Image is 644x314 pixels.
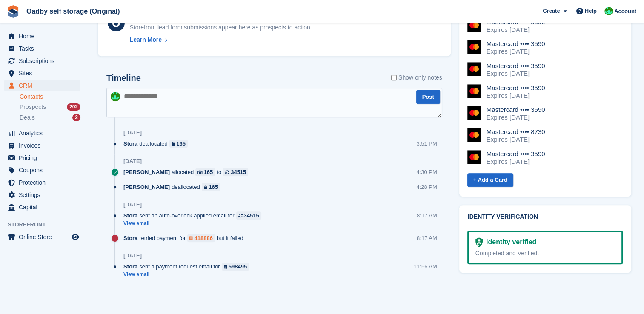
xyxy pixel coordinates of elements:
a: Preview store [70,232,80,242]
img: Identity Verification Ready [475,237,483,247]
a: menu [4,127,80,139]
div: allocated to [123,168,252,176]
span: Capital [19,201,70,213]
a: 165 [169,140,188,148]
div: [DATE] [123,129,142,136]
div: Expires [DATE] [487,26,545,34]
a: menu [4,152,80,164]
a: Learn More [130,35,312,44]
div: Completed and Verified. [475,249,615,258]
label: Show only notes [391,73,442,82]
span: Tasks [19,43,70,54]
a: menu [4,55,80,67]
a: Contacts [20,93,80,101]
div: Mastercard •••• 3590 [487,62,545,70]
div: 11:56 AM [414,263,437,271]
a: menu [4,80,80,91]
div: Mastercard •••• 3590 [487,84,545,92]
span: Invoices [19,140,70,151]
span: Help [585,7,597,15]
span: Stora [123,263,137,271]
div: 34515 [231,168,246,176]
span: Storefront [8,220,85,229]
div: 165 [204,168,213,176]
a: menu [4,43,80,54]
a: 598495 [222,263,249,271]
span: Pricing [19,152,70,164]
div: 165 [209,183,218,191]
a: menu [4,177,80,188]
span: Analytics [19,127,70,139]
div: 4:28 PM [416,183,437,191]
div: Expires [DATE] [487,70,545,77]
div: sent a payment request email for [123,263,253,271]
h2: Timeline [106,73,141,83]
div: 598495 [229,263,247,271]
button: Post [416,90,440,104]
a: View email [123,220,266,227]
a: menu [4,231,80,243]
a: Oadby self storage (Original) [23,4,123,18]
img: Mastercard Logo [467,106,481,120]
div: 8:17 AM [417,211,437,220]
img: Mastercard Logo [467,62,481,76]
a: 34515 [236,211,261,220]
div: Identity verified [483,237,536,247]
div: 165 [176,140,186,148]
a: + Add a Card [467,173,513,187]
span: [PERSON_NAME] [123,168,170,176]
div: Expires [DATE] [487,158,545,166]
div: Mastercard •••• 8730 [487,128,545,136]
span: Subscriptions [19,55,70,67]
span: Prospects [20,103,46,111]
h2: Identity verification [468,214,623,220]
div: 34515 [244,211,259,220]
img: Mastercard Logo [467,18,481,32]
div: retried payment for but it failed [123,234,248,242]
span: Coupons [19,164,70,176]
a: menu [4,140,80,151]
span: Stora [123,211,137,220]
img: Mastercard Logo [467,150,481,164]
div: Learn More [130,35,162,44]
span: Create [543,7,560,15]
img: Stephanie [604,7,613,15]
span: Deals [20,114,35,122]
div: Expires [DATE] [487,92,545,100]
img: Mastercard Logo [467,128,481,142]
a: Prospects 202 [20,103,80,111]
div: deallocated [123,140,192,148]
a: menu [4,164,80,176]
div: 2 [72,114,80,121]
span: Stora [123,140,137,148]
a: Deals 2 [20,113,80,122]
a: 165 [202,183,220,191]
div: Mastercard •••• 3590 [487,40,545,48]
div: [DATE] [123,158,142,165]
input: Show only notes [391,73,397,82]
span: Online Store [19,231,70,243]
a: View email [123,271,253,278]
img: Mastercard Logo [467,40,481,54]
div: Storefront lead form submissions appear here as prospects to action. [130,23,312,32]
img: stora-icon-8386f47178a22dfd0bd8f6a31ec36ba5ce8667c1dd55bd0f319d3a0aa187defe.svg [7,5,20,18]
div: Mastercard •••• 3590 [487,106,545,114]
div: 4:30 PM [416,168,437,176]
span: Settings [19,189,70,201]
div: [DATE] [123,252,142,259]
span: Stora [123,234,137,242]
img: Stephanie [111,92,120,101]
div: sent an auto-overlock applied email for [123,211,266,220]
a: 34515 [223,168,248,176]
div: [DATE] [123,201,142,208]
div: 418886 [195,234,213,242]
span: Protection [19,177,70,188]
span: Home [19,30,70,42]
span: [PERSON_NAME] [123,183,170,191]
a: menu [4,67,80,79]
a: menu [4,201,80,213]
div: Expires [DATE] [487,114,545,121]
span: Account [614,7,636,16]
div: 8:17 AM [417,234,437,242]
div: 3:51 PM [416,140,437,148]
